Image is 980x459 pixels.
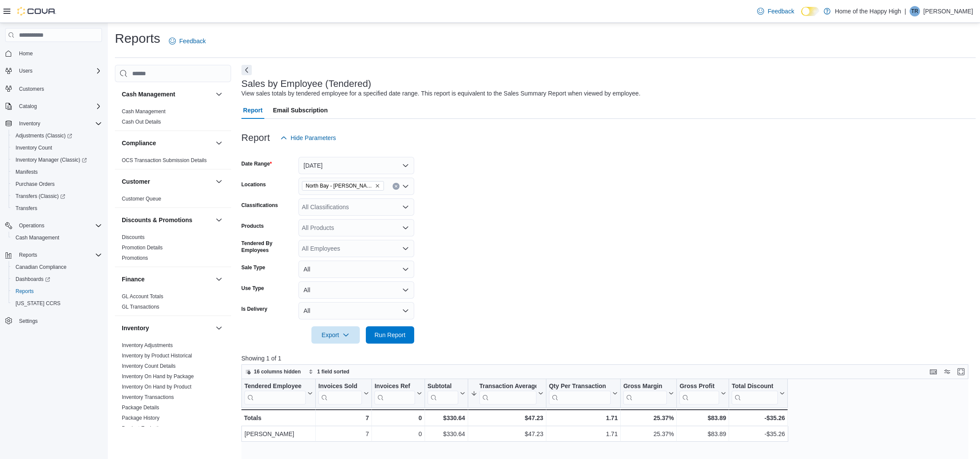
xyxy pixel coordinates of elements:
[427,382,465,405] button: Subtotal
[12,233,102,243] span: Cash Management
[122,352,192,359] span: Inventory by Product Historical
[16,144,52,151] span: Inventory Count
[732,429,785,439] div: -$35.26
[318,382,362,391] div: Invoices Sold
[311,326,360,344] button: Export
[122,373,194,379] a: Inventory On Hand by Package
[12,298,102,309] span: Washington CCRS
[2,118,105,130] button: Inventory
[122,139,156,147] h3: Compliance
[122,255,148,261] a: Promotions
[801,7,819,16] input: Dark Mode
[241,181,266,188] label: Locations
[122,363,176,370] span: Inventory Count Details
[402,183,409,190] button: Open list of options
[122,324,212,332] button: Inventory
[471,429,543,439] div: $47.23
[19,67,32,74] span: Users
[122,324,149,332] h3: Inventory
[19,252,37,258] span: Reports
[16,205,37,212] span: Transfers
[374,413,422,423] div: 0
[122,414,159,421] span: Package History
[122,383,191,390] span: Inventory On Hand by Product
[318,382,362,405] div: Invoices Sold
[942,367,952,377] button: Display options
[2,47,105,60] button: Home
[122,216,212,224] button: Discounts & Promotions
[12,286,37,296] a: Reports
[16,84,48,94] a: Customers
[241,354,976,363] p: Showing 1 of 1
[904,6,906,16] p: |
[122,363,176,369] a: Inventory Count Details
[427,413,465,423] div: $330.64
[754,3,797,20] a: Feedback
[12,131,76,141] a: Adjustments (Classic)
[19,50,33,57] span: Home
[2,249,105,261] button: Reports
[16,101,102,112] span: Catalog
[16,264,67,271] span: Canadian Compliance
[374,382,415,405] div: Invoices Ref
[679,382,719,405] div: Gross Profit
[911,6,918,16] span: TR
[214,274,224,284] button: Finance
[19,318,38,325] span: Settings
[679,429,726,439] div: $83.89
[12,143,56,153] a: Inventory Count
[122,119,161,125] a: Cash Out Details
[12,155,102,165] span: Inventory Manager (Classic)
[115,106,231,131] div: Cash Management
[16,288,34,295] span: Reports
[768,7,794,16] span: Feedback
[241,285,264,292] label: Use Type
[366,326,414,344] button: Run Report
[16,300,60,307] span: [US_STATE] CCRS
[241,160,272,167] label: Date Range
[9,202,105,214] button: Transfers
[402,245,409,252] button: Open list of options
[317,368,349,375] span: 1 field sorted
[16,66,102,76] span: Users
[115,232,231,267] div: Discounts & Promotions
[244,382,306,405] div: Tendered Employee
[243,102,263,119] span: Report
[16,250,102,260] span: Reports
[122,245,163,251] a: Promotion Details
[241,202,278,209] label: Classifications
[12,191,69,201] a: Transfers (Classic)
[122,118,161,125] span: Cash Out Details
[122,234,145,240] a: Discounts
[9,166,105,178] button: Manifests
[12,233,63,243] a: Cash Management
[277,129,339,147] button: Hide Parameters
[16,101,40,112] button: Catalog
[9,142,105,154] button: Inventory Count
[623,382,667,405] div: Gross Margin
[122,157,207,163] a: OCS Transaction Submission Details
[427,382,458,391] div: Subtotal
[122,244,163,251] span: Promotion Details
[122,195,161,202] span: Customer Queue
[244,382,306,391] div: Tendered Employee
[122,384,191,390] a: Inventory On Hand by Product
[122,255,148,261] span: Promotions
[122,342,173,349] span: Inventory Adjustments
[122,415,159,421] a: Package History
[298,281,414,299] button: All
[19,86,44,92] span: Customers
[16,156,87,163] span: Inventory Manager (Classic)
[214,215,224,225] button: Discounts & Promotions
[241,264,265,271] label: Sale Type
[122,293,163,300] a: GL Account Totals
[16,118,44,129] button: Inventory
[214,176,224,187] button: Customer
[732,413,785,423] div: -$35.26
[122,196,161,202] a: Customer Queue
[122,108,165,115] a: Cash Management
[12,179,58,189] a: Purchase Orders
[549,382,611,391] div: Qty Per Transaction
[179,37,206,45] span: Feedback
[16,250,41,260] button: Reports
